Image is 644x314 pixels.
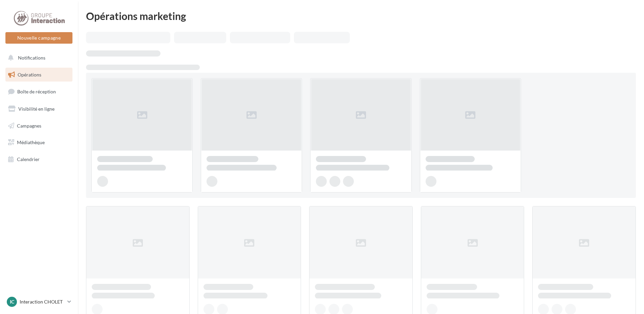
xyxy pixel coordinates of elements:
[4,152,74,166] a: Calendrier
[18,72,41,77] span: Opérations
[10,298,14,305] span: IC
[4,119,74,133] a: Campagnes
[4,84,74,99] a: Boîte de réception
[17,156,40,162] span: Calendrier
[17,139,45,145] span: Médiathèque
[18,106,55,112] span: Visibilité en ligne
[5,295,72,308] a: IC Interaction CHOLET
[17,89,56,94] span: Boîte de réception
[5,32,72,44] button: Nouvelle campagne
[17,122,41,128] span: Campagnes
[18,55,45,61] span: Notifications
[4,68,74,82] a: Opérations
[86,11,636,21] div: Opérations marketing
[4,51,71,65] button: Notifications
[4,102,74,116] a: Visibilité en ligne
[4,135,74,150] a: Médiathèque
[20,298,65,305] p: Interaction CHOLET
